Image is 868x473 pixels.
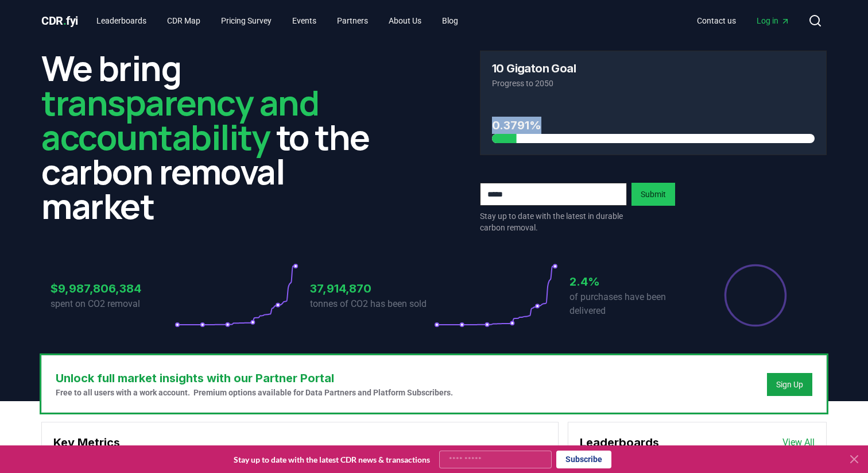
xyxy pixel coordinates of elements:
a: Contact us [688,10,745,31]
h3: 0.3791% [492,117,815,134]
h3: Leaderboards [580,434,659,451]
div: Percentage of sales delivered [723,263,788,328]
span: transparency and accountability [41,79,319,160]
h3: 2.4% [569,273,693,290]
a: Partners [328,10,377,31]
a: Sign Up [776,379,803,390]
a: Leaderboards [87,10,156,31]
span: Log in [757,15,790,26]
p: Stay up to date with the latest in durable carbon removal. [480,210,627,233]
h2: We bring to the carbon removal market [41,51,388,223]
nav: Main [87,10,467,31]
a: Events [283,10,325,31]
a: View All [782,436,815,449]
button: Submit [631,183,675,206]
a: CDR Map [158,10,210,31]
a: Pricing Survey [212,10,281,31]
h3: 37,914,870 [310,280,434,297]
span: . [63,14,67,28]
p: Free to all users with a work account. Premium options available for Data Partners and Platform S... [56,387,453,398]
button: Sign Up [767,373,812,396]
p: spent on CO2 removal [51,297,175,311]
span: CDR fyi [41,14,78,28]
a: Blog [433,10,467,31]
a: CDR.fyi [41,13,78,29]
h3: Key Metrics [53,434,547,451]
h3: 10 Gigaton Goal [492,63,576,74]
p: tonnes of CO2 has been sold [310,297,434,311]
p: of purchases have been delivered [569,290,693,318]
h3: $9,987,806,384 [51,280,175,297]
a: About Us [379,10,431,31]
h3: Unlock full market insights with our Partner Portal [56,370,453,387]
p: Progress to 2050 [492,78,815,89]
nav: Main [688,10,799,31]
a: Log in [747,10,799,31]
